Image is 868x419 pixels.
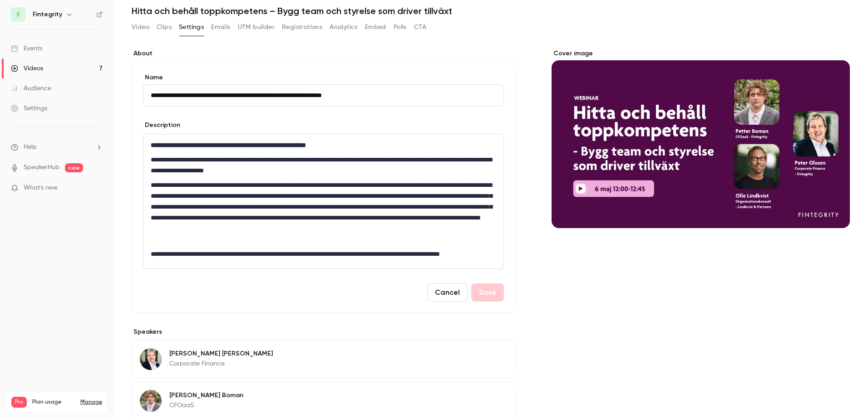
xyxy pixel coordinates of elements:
button: Emails [211,20,230,34]
button: Analytics [330,20,358,34]
span: new [65,163,83,172]
a: SpeakerHub [24,163,59,172]
button: Video [132,20,149,34]
span: What's new [24,183,58,193]
li: help-dropdown-opener [11,142,103,152]
img: Peter Olsson [140,348,162,370]
div: editor [143,134,503,268]
h1: Hitta och behåll toppkompetens – Bygg team och styrelse som driver tillväxt [132,5,850,16]
button: Settings [179,20,204,34]
h6: Fintegrity [33,10,62,19]
div: Peter Olsson[PERSON_NAME] [PERSON_NAME]Corporate Finance [132,340,515,378]
button: Registrations [282,20,322,34]
section: Cover image [552,49,850,228]
button: Polls [394,20,407,34]
div: Videos [11,64,43,73]
button: Clips [157,20,172,34]
p: [PERSON_NAME] Boman [169,391,243,400]
p: [PERSON_NAME] [PERSON_NAME] [169,349,273,358]
span: Plan usage [32,399,75,406]
a: Manage [80,399,102,406]
p: CFOaaS [169,401,243,410]
button: UTM builder [238,20,275,34]
section: description [143,134,504,269]
button: Cancel [427,283,468,302]
div: Events [11,44,42,53]
label: Description [143,121,180,130]
label: Name [143,73,504,82]
label: Speakers [132,327,515,336]
div: Audience [11,84,51,93]
p: Corporate Finance [169,359,273,368]
button: CTA [414,20,426,34]
button: Embed [365,20,386,34]
div: Settings [11,104,47,113]
span: Pro [11,397,27,408]
label: Cover image [552,49,850,58]
img: Petter Boman [140,390,162,412]
span: Help [24,142,37,152]
label: About [132,49,515,58]
span: F [17,10,20,19]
